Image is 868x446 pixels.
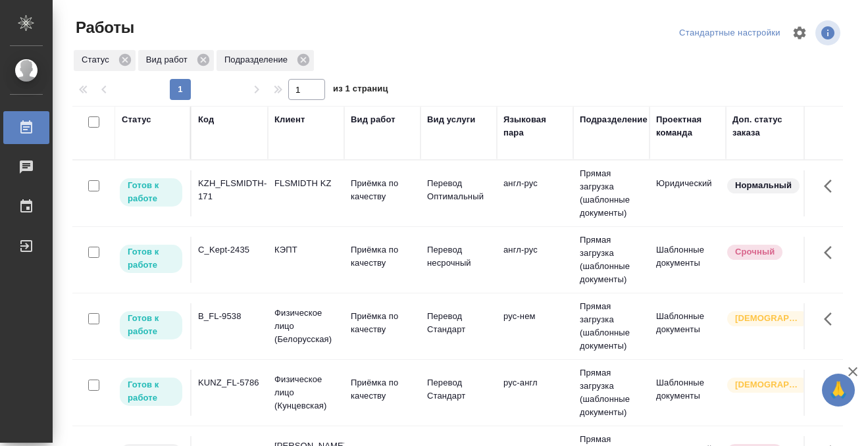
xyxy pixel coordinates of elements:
div: Статус [122,113,151,126]
p: Перевод Оптимальный [427,177,490,203]
p: Перевод Стандарт [427,376,490,403]
div: B_FL-9538 [198,310,261,323]
span: Настроить таблицу [784,17,815,49]
td: Шаблонные документы [650,370,726,416]
td: англ-рус [497,237,573,283]
p: Статус [82,53,114,66]
div: Подразделение [217,50,314,71]
div: Вид услуги [427,113,476,126]
p: Готов к работе [128,378,174,405]
span: из 1 страниц [333,81,388,100]
div: C_Kept-2435 [198,243,261,257]
button: Здесь прячутся важные кнопки [816,237,848,268]
p: Готов к работе [128,179,174,205]
div: Доп. статус заказа [732,113,802,139]
div: KUNZ_FL-5786 [198,376,261,389]
div: Подразделение [580,113,648,126]
p: Перевод Стандарт [427,310,490,336]
td: рус-нем [497,303,573,349]
div: KZH_FLSMIDTH-171 [198,177,261,203]
p: Вид работ [146,53,192,66]
div: Исполнитель может приступить к работе [118,243,184,274]
td: Юридический [650,170,726,216]
p: Приёмка по качеству [351,376,414,403]
p: Приёмка по качеству [351,310,414,336]
div: Проектная команда [656,113,719,139]
div: Статус [74,50,136,71]
td: Шаблонные документы [650,303,726,349]
p: Готов к работе [128,245,174,272]
p: Подразделение [224,53,292,66]
td: Шаблонные документы [650,237,726,283]
td: англ-рус [497,170,573,216]
p: Приёмка по качеству [351,243,414,270]
p: Срочный [735,245,775,259]
span: 🙏 [827,376,850,404]
p: КЭПТ [274,243,338,257]
div: Языковая пара [503,113,567,139]
button: Здесь прячутся важные кнопки [816,370,848,401]
p: [DEMOGRAPHIC_DATA] [735,378,801,391]
p: Перевод несрочный [427,243,490,270]
div: Исполнитель может приступить к работе [118,310,184,341]
div: split button [676,23,784,43]
p: Физическое лицо (Белорусская) [274,307,338,346]
td: Прямая загрузка (шаблонные документы) [573,360,650,426]
span: Посмотреть информацию [815,20,843,45]
div: Клиент [274,113,305,126]
td: Прямая загрузка (шаблонные документы) [573,227,650,293]
div: Вид работ [138,50,214,71]
p: FLSMIDTH KZ [274,177,338,190]
p: Готов к работе [128,312,174,338]
div: Вид работ [351,113,396,126]
div: Код [198,113,214,126]
td: Прямая загрузка (шаблонные документы) [573,293,650,359]
p: Нормальный [735,179,792,192]
button: 🙏 [822,374,855,407]
p: Физическое лицо (Кунцевская) [274,373,338,412]
button: Здесь прячутся важные кнопки [816,170,848,202]
td: рус-англ [497,370,573,416]
td: Прямая загрузка (шаблонные документы) [573,161,650,226]
span: Работы [72,17,134,38]
p: [DEMOGRAPHIC_DATA] [735,312,801,325]
button: Здесь прячутся важные кнопки [816,303,848,335]
div: Исполнитель может приступить к работе [118,376,184,407]
p: Приёмка по качеству [351,177,414,203]
div: Исполнитель может приступить к работе [118,177,184,208]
